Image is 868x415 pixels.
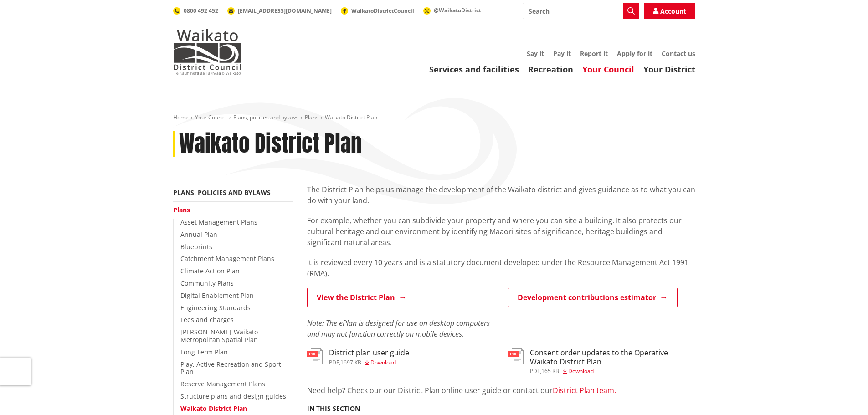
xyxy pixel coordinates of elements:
input: Search input [523,3,639,19]
a: Report it [580,49,608,58]
a: Recreation [528,64,573,75]
img: Waikato District Council - Te Kaunihera aa Takiwaa o Waikato [173,29,241,75]
a: [PERSON_NAME]-Waikato Metropolitan Spatial Plan [180,328,258,344]
a: Consent order updates to the Operative Waikato District Plan pdf,165 KB Download [508,348,695,374]
a: Plans, policies and bylaws [173,188,271,197]
h3: District plan user guide [329,348,409,357]
img: document-pdf.svg [508,348,524,364]
a: Annual Plan [180,230,217,239]
a: Play, Active Recreation and Sport Plan [180,360,281,376]
a: [EMAIL_ADDRESS][DOMAIN_NAME] [227,7,332,15]
div: , [530,369,695,374]
a: Fees and charges [180,315,234,324]
a: Catchment Management Plans [180,254,274,263]
a: Blueprints [180,242,212,251]
span: [EMAIL_ADDRESS][DOMAIN_NAME] [238,7,332,15]
a: Your District [643,64,695,75]
div: , [329,360,409,365]
span: pdf [329,359,339,366]
a: Apply for it [617,49,652,58]
a: View the District Plan [307,288,416,307]
a: Pay it [553,49,571,58]
a: Structure plans and design guides [180,392,286,400]
a: Reserve Management Plans [180,379,265,388]
span: 0800 492 452 [184,7,218,15]
img: document-pdf.svg [307,348,323,364]
h5: In this section [307,405,360,413]
a: Digital Enablement Plan [180,291,254,300]
p: It is reviewed every 10 years and is a statutory document developed under the Resource Management... [307,257,695,279]
p: For example, whether you can subdivide your property and where you can site a building. It also p... [307,215,695,248]
a: Plans [173,205,190,214]
a: Say it [527,49,544,58]
h1: Waikato District Plan [179,131,362,157]
span: 1697 KB [340,359,361,366]
a: Community Plans [180,279,234,287]
a: WaikatoDistrictCouncil [341,7,414,15]
em: Note: The ePlan is designed for use on desktop computers and may not function correctly on mobile... [307,318,490,339]
a: 0800 492 452 [173,7,218,15]
nav: breadcrumb [173,114,695,122]
a: Asset Management Plans [180,218,257,226]
a: Long Term Plan [180,348,228,356]
a: Waikato District Plan [180,404,247,413]
span: 165 KB [541,367,559,375]
span: @WaikatoDistrict [434,6,481,14]
p: The District Plan helps us manage the development of the Waikato district and gives guidance as t... [307,184,695,206]
a: Engineering Standards [180,303,251,312]
span: pdf [530,367,540,375]
a: Development contributions estimator [508,288,678,307]
span: Waikato District Plan [325,113,377,121]
a: Your Council [195,113,227,121]
a: Plans [305,113,318,121]
span: Download [568,367,594,375]
a: Climate Action Plan [180,266,240,275]
a: District plan user guide pdf,1697 KB Download [307,348,409,365]
a: Account [644,3,695,19]
a: District Plan team. [553,385,616,395]
a: Services and facilities [429,64,519,75]
h3: Consent order updates to the Operative Waikato District Plan [530,348,695,366]
p: Need help? Check our our District Plan online user guide or contact our [307,385,695,396]
span: Download [370,359,396,366]
a: Contact us [662,49,695,58]
a: Your Council [582,64,634,75]
a: @WaikatoDistrict [423,6,481,14]
span: WaikatoDistrictCouncil [351,7,414,15]
a: Home [173,113,189,121]
a: Plans, policies and bylaws [233,113,298,121]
